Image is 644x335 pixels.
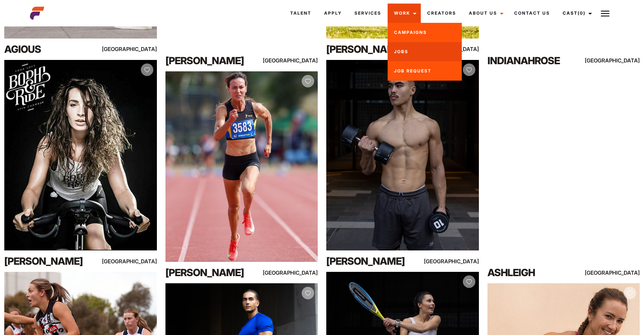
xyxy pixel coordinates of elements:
div: [GEOGRAPHIC_DATA] [594,56,640,65]
a: Apply [318,4,348,23]
a: About Us [462,4,508,23]
a: Cast(0) [556,4,596,23]
div: [GEOGRAPHIC_DATA] [111,45,157,54]
a: Job Request [388,61,462,81]
a: Creators [421,4,462,23]
a: Campaigns [388,23,462,42]
div: [PERSON_NAME] [165,54,257,68]
div: [PERSON_NAME] [326,254,418,268]
div: Indianahrose [487,54,579,68]
img: cropped-aefm-brand-fav-22-square.png [30,6,44,20]
div: [GEOGRAPHIC_DATA] [433,257,479,266]
div: [PERSON_NAME] [326,42,418,56]
img: Burger icon [601,9,609,18]
a: Work [388,4,421,23]
div: [GEOGRAPHIC_DATA] [111,257,157,266]
a: Services [348,4,388,23]
div: [GEOGRAPHIC_DATA] [594,268,640,277]
a: Jobs [388,42,462,61]
div: [PERSON_NAME] [4,254,96,268]
div: [GEOGRAPHIC_DATA] [272,56,318,65]
a: Talent [284,4,318,23]
a: Contact Us [508,4,556,23]
div: Agious [4,42,96,56]
span: (0) [578,10,586,16]
div: [GEOGRAPHIC_DATA] [272,268,318,277]
div: Ashleigh [487,265,579,280]
div: [PERSON_NAME] [165,265,257,280]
